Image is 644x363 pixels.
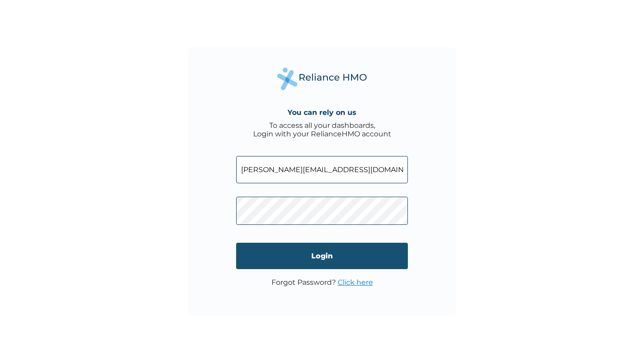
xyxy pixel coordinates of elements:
a: Click here [338,278,373,287]
input: Login [236,243,408,269]
h4: You can rely on us [288,108,356,117]
input: Email address or HMO ID [236,156,408,183]
img: Reliance Health's Logo [277,68,367,90]
p: Forgot Password? [271,278,373,287]
div: To access all your dashboards, Login with your RelianceHMO account [253,121,391,138]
